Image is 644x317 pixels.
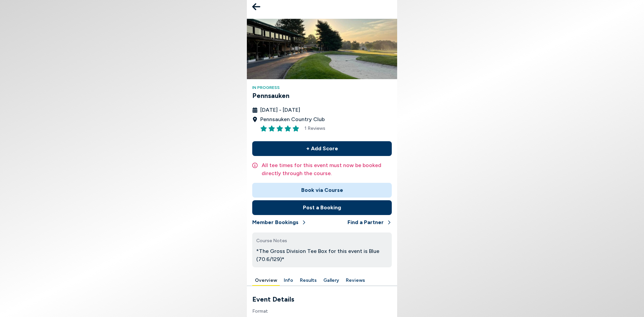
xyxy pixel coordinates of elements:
button: Book via Course [252,183,392,198]
span: Pennsauken Country Club [260,115,325,123]
span: [DATE] - [DATE] [260,106,300,114]
button: Reviews [343,275,368,286]
button: Results [297,275,319,286]
p: All tee times for this event must now be booked directly through the course. [262,161,392,177]
img: Pennsauken [247,19,397,79]
button: Rate this item 2 stars [268,125,275,132]
button: + Add Score [252,141,392,156]
h3: Pennsauken [252,91,392,101]
span: Format [252,308,268,314]
button: Find a Partner [347,215,392,230]
button: Rate this item 5 stars [292,125,299,132]
button: Member Bookings [252,215,307,230]
button: Rate this item 4 stars [284,125,291,132]
h3: Event Details [252,294,392,304]
div: Manage your account [247,275,397,286]
button: Gallery [321,275,342,286]
span: 1 Reviews [305,125,325,132]
button: Info [281,275,296,286]
button: Rate this item 1 stars [260,125,267,132]
p: *The Gross Division Tee Box for this event is Blue (70.6/129)* [256,247,388,263]
button: Overview [252,275,280,286]
span: Course Notes [256,238,287,244]
button: Rate this item 3 stars [276,125,283,132]
button: Post a Booking [252,200,392,215]
h4: In Progress [252,85,392,91]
